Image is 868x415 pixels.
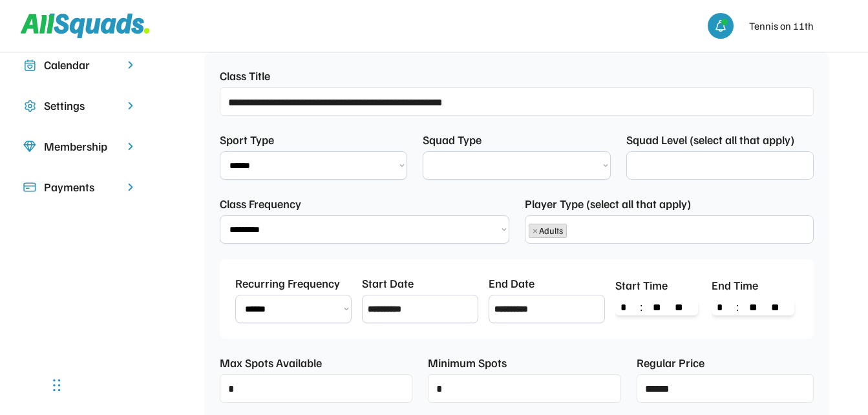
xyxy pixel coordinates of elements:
img: Icon%20%2815%29.svg [23,181,36,194]
div: Class Title [220,67,270,85]
img: chevron-right.svg [124,181,137,193]
li: Adults [529,224,567,238]
div: Regular Price [637,354,704,372]
div: End Time [712,277,758,294]
div: Player Type (select all that apply) [525,195,691,213]
div: Class Frequency [220,195,301,213]
div: Sport Type [220,131,291,149]
img: chevron-right.svg [124,59,137,71]
div: Max Spots Available [220,354,322,372]
div: Squad Level (select all that apply) [626,131,794,149]
div: Membership [44,138,116,155]
img: bell-03%20%281%29.svg [714,19,727,32]
div: Calendar [44,56,116,74]
div: Payments [44,178,116,196]
img: chevron-right.svg [124,100,137,112]
div: Tennis on 11th [749,18,814,34]
img: IMG_2979.png [821,13,847,39]
div: Minimum Spots [428,354,507,372]
img: chevron-right.svg [124,140,137,153]
div: Recurring Frequency [235,275,340,292]
span: × [533,226,538,235]
img: Icon%20copy%207.svg [23,59,36,72]
img: Icon%20copy%208.svg [23,140,36,153]
div: Start Date [362,275,414,292]
span: : [635,303,648,313]
span: : [731,303,744,313]
img: Icon%20copy%2016.svg [23,100,36,112]
div: Squad Type [423,131,494,149]
div: Settings [44,97,116,114]
div: Start Time [615,277,668,294]
div: End Date [489,275,535,292]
